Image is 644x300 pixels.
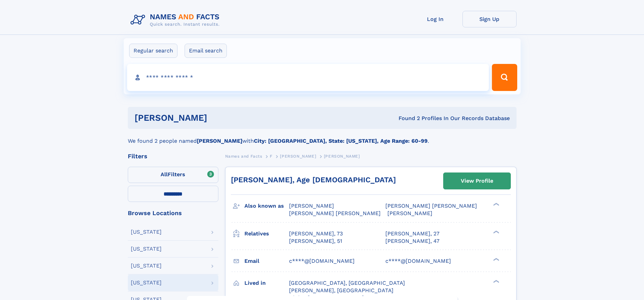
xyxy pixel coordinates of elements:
[185,44,227,58] label: Email search
[303,115,510,122] div: Found 2 Profiles In Our Records Database
[127,64,489,91] input: search input
[270,154,272,159] span: F
[128,129,517,145] div: We found 2 people named with .
[289,287,393,294] span: [PERSON_NAME], [GEOGRAPHIC_DATA]
[289,230,343,237] a: [PERSON_NAME], 73
[128,210,218,216] div: Browse Locations
[131,280,162,285] div: [US_STATE]
[289,237,342,245] a: [PERSON_NAME], 51
[131,229,162,235] div: [US_STATE]
[280,154,316,159] span: [PERSON_NAME]
[289,280,405,286] span: [GEOGRAPHIC_DATA], [GEOGRAPHIC_DATA]
[289,203,334,209] span: [PERSON_NAME]
[128,11,225,29] img: Logo Names and Facts
[270,152,272,160] a: F
[244,255,289,267] h3: Email
[444,173,510,189] a: View Profile
[492,257,500,261] div: ❯
[131,263,162,269] div: [US_STATE]
[128,167,218,183] label: Filters
[135,114,303,122] h1: [PERSON_NAME]
[324,154,360,159] span: [PERSON_NAME]
[244,200,289,212] h3: Also known as
[244,277,289,289] h3: Lived in
[197,138,242,144] b: [PERSON_NAME]
[408,11,462,27] a: Log In
[385,203,477,209] span: [PERSON_NAME] [PERSON_NAME]
[280,152,316,160] a: [PERSON_NAME]
[385,237,439,245] a: [PERSON_NAME], 47
[492,279,500,283] div: ❯
[492,202,500,207] div: ❯
[131,246,162,252] div: [US_STATE]
[461,173,493,189] div: View Profile
[492,64,517,91] button: Search Button
[128,153,218,159] div: Filters
[231,176,396,184] a: [PERSON_NAME], Age [DEMOGRAPHIC_DATA]
[385,230,439,237] a: [PERSON_NAME], 27
[161,171,168,178] span: All
[289,210,381,216] span: [PERSON_NAME] [PERSON_NAME]
[492,230,500,234] div: ❯
[225,152,262,160] a: Names and Facts
[387,210,432,216] span: [PERSON_NAME]
[129,44,177,58] label: Regular search
[244,228,289,239] h3: Relatives
[462,11,517,27] a: Sign Up
[254,138,428,144] b: City: [GEOGRAPHIC_DATA], State: [US_STATE], Age Range: 60-99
